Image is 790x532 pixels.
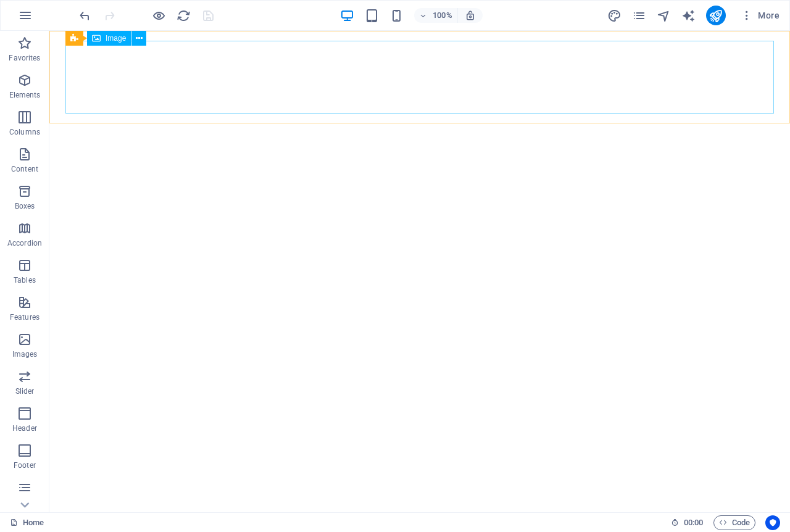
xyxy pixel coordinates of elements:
button: 100% [414,8,458,23]
h6: Session time [671,515,704,530]
p: Header [12,423,37,433]
button: Usercentrics [765,515,780,530]
button: text_generator [681,8,696,23]
i: Pages (Ctrl+Alt+S) [632,9,646,23]
i: AI Writer [681,9,696,23]
p: Elements [9,90,41,100]
i: Undo: Delete elements (Ctrl+Z) [78,9,92,23]
button: navigator [657,8,671,23]
span: Image [106,35,126,42]
span: 00 00 [684,515,703,530]
i: Navigator [657,9,671,23]
i: On resize automatically adjust zoom level to fit chosen device. [465,10,476,21]
p: Images [12,349,38,359]
span: Code [719,515,750,530]
p: Footer [14,460,36,470]
p: Features [10,312,39,322]
span: : [692,518,694,527]
i: Design (Ctrl+Alt+Y) [607,9,622,23]
p: Columns [9,127,40,137]
button: Code [713,515,755,530]
span: More [741,9,780,22]
a: Click to cancel selection. Double-click to open Pages [10,515,44,530]
button: More [736,6,784,25]
button: publish [706,6,726,25]
h6: 100% [433,8,452,23]
p: Favorites [9,53,40,63]
p: Tables [14,275,36,285]
button: reload [176,8,191,23]
p: Boxes [15,201,35,211]
button: pages [632,8,647,23]
p: Accordion [7,238,42,248]
p: Slider [15,386,35,396]
i: Publish [709,9,723,23]
p: Content [11,164,38,174]
button: undo [77,8,92,23]
button: design [607,8,622,23]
